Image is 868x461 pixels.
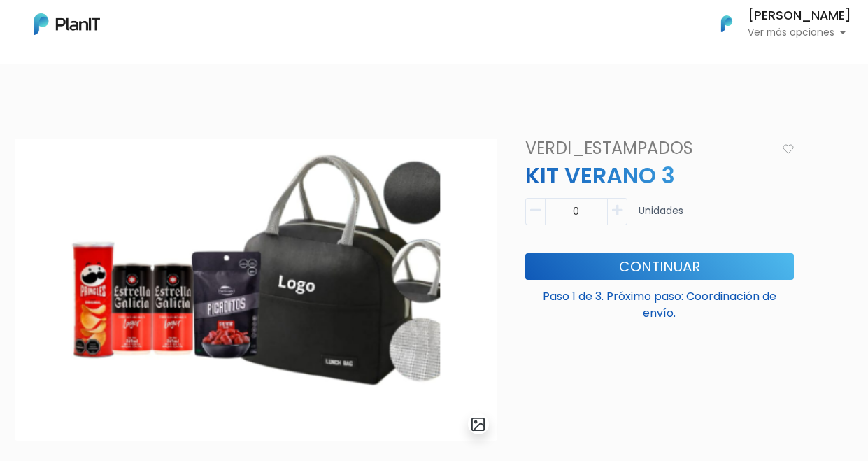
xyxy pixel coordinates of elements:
button: PlanIt Logo [PERSON_NAME] Ver más opciones [703,6,851,42]
p: KIT VERANO 3 [517,159,802,192]
img: gallery-light [470,416,486,432]
p: Ver más opciones [748,28,851,38]
img: heart_icon [783,144,794,154]
p: Paso 1 de 3. Próximo paso: Coordinación de envío. [525,283,794,322]
h6: [PERSON_NAME] [748,10,851,22]
img: Captura_de_pantalla_2025-09-09_101044.png [15,139,497,441]
img: PlanIt Logo [711,8,742,39]
img: PlanIt Logo [34,13,100,35]
p: Unidades [639,204,683,231]
button: Continuar [525,253,794,280]
h4: VERDI_ESTAMPADOS [517,139,778,159]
